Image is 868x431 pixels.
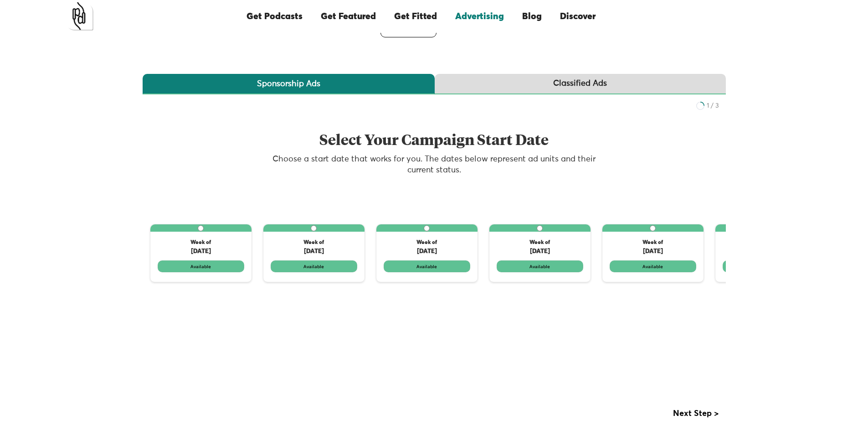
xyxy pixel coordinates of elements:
a: Advertising [446,1,513,32]
a: Blog [513,1,551,32]
p: Choose a start date that works for you. The dates below represent ad units and their current status. [259,154,609,176]
h2: Select Your Campaign Start Date [259,133,609,149]
a: Get Featured [312,1,385,32]
div: Classified Ads [553,78,607,89]
div: Next Step > [673,409,719,418]
a: Discover [551,1,605,32]
a: Get Podcasts [237,1,312,32]
a: home [65,2,93,31]
div: Sponsorship Ads [257,78,320,89]
div: 1 of 3 [143,94,726,379]
div: 1 / 3 [707,101,719,110]
a: Get Fitted [385,1,446,32]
